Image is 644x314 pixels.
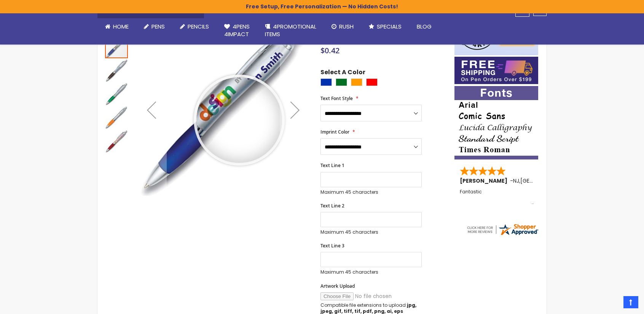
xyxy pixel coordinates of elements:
[320,45,340,56] span: $0.42
[513,177,519,185] span: NJ
[97,18,136,35] a: Home
[320,95,353,102] span: Text Font Style
[320,283,355,289] span: Artwork Upload
[105,105,129,129] div: Basset II Pen - Full Color Imprint
[320,68,365,78] span: Select A Color
[581,293,644,314] iframe: Google Customer Reviews
[136,11,167,209] div: Previous
[105,58,129,82] div: Basset II Pen - Full Color Imprint
[324,18,361,35] a: Rush
[280,11,310,209] div: Next
[466,223,539,236] img: 4pens.com widget logo
[510,177,576,185] span: - ,
[366,78,378,86] div: Red
[320,229,422,235] p: Maximum 45 characters
[320,78,332,86] div: Blue
[336,78,347,86] div: Green
[105,130,128,153] img: Basset II Pen - Full Color Imprint
[417,22,432,30] span: Blog
[265,22,316,38] span: 4PROMOTIONAL ITEMS
[105,82,129,105] div: Basset II Pen - Full Color Imprint
[454,86,538,159] img: font-personalization-examples
[339,22,354,30] span: Rush
[466,231,539,238] a: 4pens.com certificate URL
[377,22,402,30] span: Specials
[520,177,576,185] span: [GEOGRAPHIC_DATA]
[113,22,129,30] span: Home
[188,22,209,30] span: Pencils
[460,177,510,185] span: [PERSON_NAME]
[320,162,344,169] span: Text Line 1
[320,242,344,249] span: Text Line 3
[105,59,128,82] img: Basset II Pen - Full Color Imprint
[136,18,172,35] a: Pens
[151,22,165,30] span: Pens
[320,129,349,135] span: Imprint Color
[351,78,362,86] div: Orange
[320,189,422,195] p: Maximum 45 characters
[217,18,257,43] a: 4Pens4impact
[320,269,422,275] p: Maximum 45 characters
[105,129,128,153] div: Basset II Pen - Full Color Imprint
[409,18,439,35] a: Blog
[257,18,324,43] a: 4PROMOTIONALITEMS
[224,22,250,38] span: 4Pens 4impact
[320,202,344,209] span: Text Line 2
[361,18,409,35] a: Specials
[460,189,534,206] div: Fantastic
[172,18,217,35] a: Pencils
[105,106,128,129] img: Basset II Pen - Full Color Imprint
[105,83,128,105] img: Basset II Pen - Full Color Imprint
[454,57,538,84] img: Free shipping on orders over $199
